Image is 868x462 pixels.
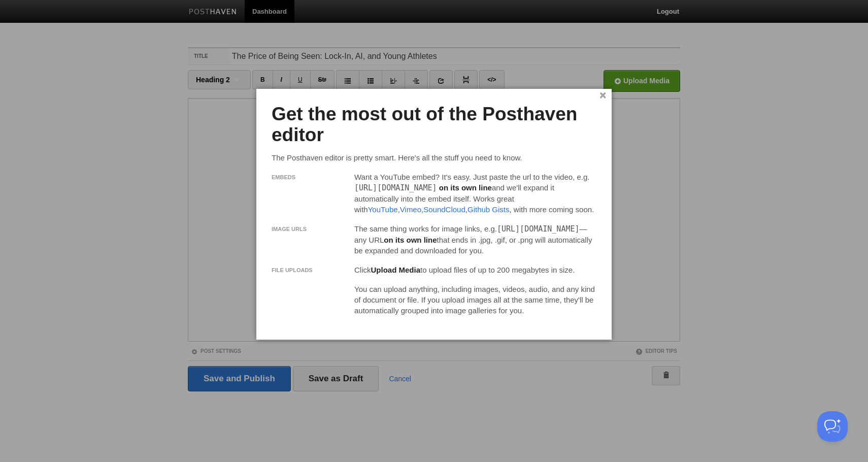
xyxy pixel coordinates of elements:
tt: [URL][DOMAIN_NAME] [497,224,580,234]
strong: on its own line [439,183,492,192]
iframe: Help Scout Beacon - Open [817,411,848,442]
a: × [599,93,606,98]
strong: Upload Media [371,266,421,274]
a: YouTube [368,205,398,214]
h3: Image URLS [272,226,348,232]
a: Github Gists [468,205,510,214]
h2: Get the most out of the Posthaven editor [272,104,596,145]
p: The same thing works for image links, e.g. — any URL that ends in .jpg, .gif, or .png will automa... [354,223,596,256]
h3: File Uploads [272,267,348,273]
tt: [URL][DOMAIN_NAME] [354,183,437,192]
a: SoundCloud [423,205,465,214]
p: Want a YouTube embed? It's easy. Just paste the url to the video, e.g. and we'll expand it automa... [354,172,596,215]
p: Click to upload files of up to 200 megabytes in size. [354,265,596,275]
p: You can upload anything, including images, videos, audio, and any kind of document or file. If yo... [354,284,596,316]
strong: on its own line [384,236,437,244]
p: The Posthaven editor is pretty smart. Here's all the stuff you need to know. [272,152,596,163]
h3: Embeds [272,174,348,180]
a: Vimeo [400,205,421,214]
